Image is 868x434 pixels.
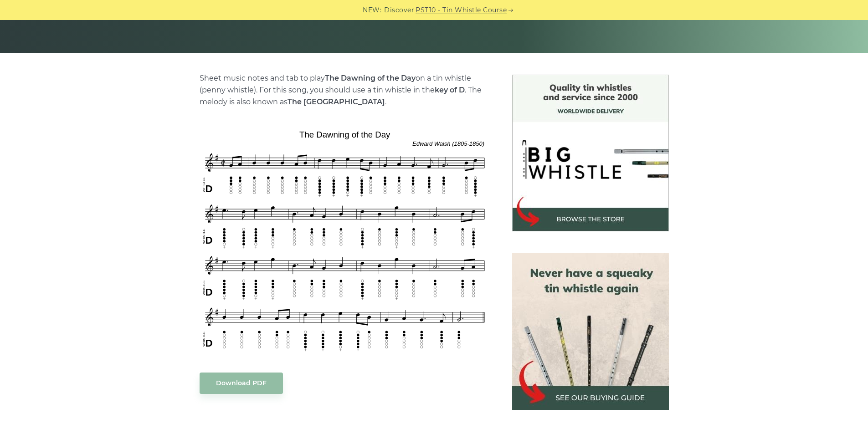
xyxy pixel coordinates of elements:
p: Sheet music notes and tab to play on a tin whistle (penny whistle). For this song, you should use... [200,72,490,108]
strong: The Dawning of the Day [325,74,416,82]
img: BigWhistle Tin Whistle Store [512,75,669,231]
strong: key of D [435,86,465,94]
strong: The [GEOGRAPHIC_DATA] [288,97,385,106]
img: tin whistle buying guide [512,253,669,410]
a: Download PDF [200,373,283,394]
a: PST10 - Tin Whistle Course [416,5,507,15]
span: NEW: [363,5,381,15]
span: Discover [384,5,414,15]
img: The Dawning of the Day Tin Whistle Tabs & Sheet Music [200,127,490,354]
